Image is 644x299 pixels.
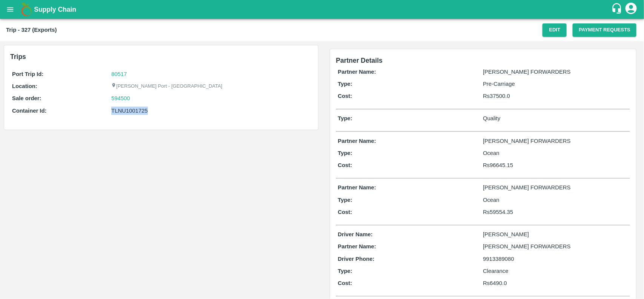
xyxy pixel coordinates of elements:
[2,1,19,18] button: open drawer
[111,107,310,115] div: TLNU1001725
[483,183,628,192] p: [PERSON_NAME] FORWARDERS
[338,280,352,286] b: Cost:
[34,4,611,15] a: Supply Chain
[338,93,352,99] b: Cost:
[12,95,41,101] b: Sale order:
[483,208,628,216] p: Rs 59554.35
[483,267,628,275] p: Clearance
[624,2,638,17] div: account of current user
[6,27,57,33] b: Trip - 327 (Exports)
[19,2,34,17] img: logo
[12,83,37,89] b: Location:
[34,6,76,13] b: Supply Chain
[12,108,47,114] b: Container Id:
[611,3,624,16] div: customer-support
[543,23,567,37] button: Edit
[483,149,628,157] p: Ocean
[338,243,376,249] b: Partner Name:
[483,161,628,169] p: Rs 96645.15
[338,231,373,237] b: Driver Name:
[338,184,376,191] b: Partner Name:
[483,92,628,100] p: Rs 37500.0
[338,115,353,121] b: Type:
[338,209,352,215] b: Cost:
[483,255,628,263] p: 9913389080
[483,80,628,88] p: Pre-Carriage
[338,162,352,168] b: Cost:
[111,71,127,77] a: 80517
[483,68,628,76] p: [PERSON_NAME] FORWARDERS
[10,53,26,60] b: Trips
[338,197,353,203] b: Type:
[338,150,353,156] b: Type:
[483,242,628,251] p: [PERSON_NAME] FORWARDERS
[111,94,130,102] a: 594500
[483,279,628,287] p: Rs 6490.0
[483,230,628,239] p: [PERSON_NAME]
[573,23,636,37] button: Payment Requests
[338,69,376,75] b: Partner Name:
[483,114,628,122] p: Quality
[483,137,628,145] p: [PERSON_NAME] FORWARDERS
[338,81,353,87] b: Type:
[111,83,222,90] p: [PERSON_NAME] Port - [GEOGRAPHIC_DATA]
[336,57,383,64] span: Partner Details
[12,71,43,77] b: Port Trip Id:
[338,268,353,274] b: Type:
[483,196,628,204] p: Ocean
[338,138,376,144] b: Partner Name:
[338,256,375,262] b: Driver Phone:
